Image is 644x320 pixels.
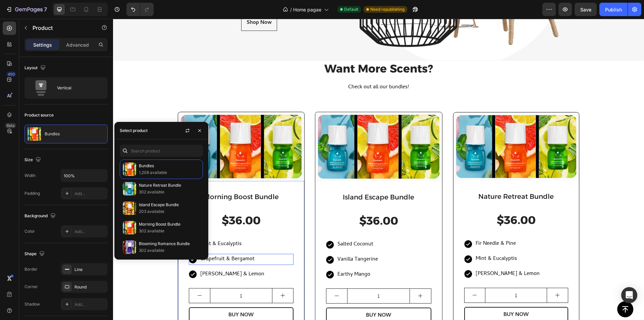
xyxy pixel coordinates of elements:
[44,5,47,13] p: 7
[24,301,40,307] div: Shadow
[224,221,260,231] p: Salted Coconut
[363,235,404,245] p: Mint & Eucalyptis
[24,173,36,179] div: Width
[363,250,427,260] p: [PERSON_NAME] & Lemon
[123,221,136,234] img: collections
[126,3,154,16] div: Undo/Redo
[297,270,318,284] button: increment
[77,228,88,234] div: Row
[213,173,318,183] h2: Island Escape Bundle
[224,251,257,261] p: Earthy Mango
[3,3,50,16] button: 7
[139,208,200,215] p: 203 available
[24,212,57,221] div: Background
[159,270,180,284] button: increment
[24,284,38,290] div: Corner
[45,132,60,136] p: Bundles
[224,236,265,246] p: Vanilla Tangerine
[580,7,591,12] span: Save
[5,123,16,128] div: Beta
[344,6,358,12] span: Default
[33,41,52,48] p: Settings
[139,228,200,234] p: 302 available
[65,64,466,74] p: Check out all our bundles!
[64,42,467,58] h2: Want More Scents?
[139,247,200,254] p: 302 available
[351,193,455,209] div: $36.00
[33,24,90,32] p: Product
[76,194,180,210] div: $36.00
[139,240,200,247] p: Blooming Romance Bundle
[351,173,455,183] h2: Nature Retreat Bundle
[97,270,159,284] input: quantity
[120,128,148,134] div: Select product
[290,6,292,13] span: /
[57,80,98,96] div: Vertical
[139,189,200,195] p: 302 available
[87,251,151,261] p: [PERSON_NAME] & Lemon
[113,19,644,320] iframe: Design area
[24,228,35,234] div: Color
[74,229,106,235] div: Add...
[372,269,434,284] input: quantity
[24,190,40,196] div: Padding
[74,302,106,308] div: Add...
[293,6,321,13] span: Home pagae
[575,3,597,16] button: Save
[599,3,628,16] button: Publish
[87,221,128,230] p: Mint & Eucalyptis
[24,63,47,73] div: Layout
[74,191,106,197] div: Add...
[74,267,106,273] div: Line
[139,169,200,176] p: 1,208 available
[28,127,41,141] img: product feature img
[123,240,136,254] img: collections
[24,266,38,272] div: Border
[76,270,97,284] button: decrement
[123,201,136,215] img: collections
[61,170,107,182] input: Auto
[605,6,622,13] div: Publish
[24,112,54,118] div: Product source
[139,163,200,169] p: Bundles
[370,6,405,12] span: Need republishing
[621,287,637,303] div: Open Intercom Messenger
[139,201,200,208] p: Island Escape Bundle
[363,220,403,230] p: Fir Needle & Pine
[123,182,136,195] img: collections
[213,270,234,284] button: decrement
[120,145,203,157] input: Search in Settings & Advanced
[234,270,297,284] input: quantity
[76,173,180,183] h2: Morning Boost Bundle
[139,221,200,228] p: Morning Boost Bundle
[24,155,42,165] div: Size
[66,41,89,48] p: Advanced
[352,269,372,284] button: decrement
[6,72,16,77] div: 450
[87,236,142,245] p: Grapefruit & Bergamot
[74,284,106,290] div: Round
[123,163,136,176] img: collections
[434,269,455,284] button: increment
[139,182,200,189] p: Nature Retreat Bundle
[213,194,318,210] div: $36.00
[24,249,46,259] div: Shape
